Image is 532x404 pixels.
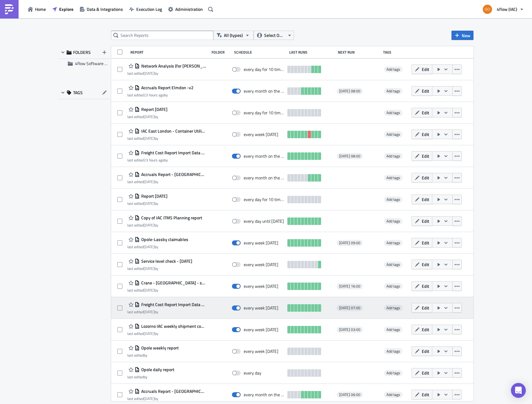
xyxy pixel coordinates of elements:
span: Add tags [386,110,400,116]
span: [DATE] 08:00 [339,154,360,159]
span: Report 2025-07-30 [140,107,168,112]
span: Add tags [386,305,400,311]
span: Add tags [384,348,403,354]
time: 2025-05-26T07:48:45Z [144,222,155,228]
span: Edit [422,283,429,289]
time: 2025-08-22T09:58:47Z [144,309,155,315]
span: [DATE] 03:00 [339,327,360,332]
span: [DATE] 06:00 [339,392,360,397]
span: Execution Log [136,6,162,12]
span: Add tags [386,131,400,137]
span: Add tags [386,196,400,202]
div: every day for 10 times [244,110,285,116]
span: New [462,32,470,39]
time: 2025-09-16T08:37:24Z [144,135,155,141]
div: Next Run [338,50,380,55]
span: Add tags [386,240,400,246]
time: 2025-05-19T13:20:06Z [144,287,155,293]
div: last edited by [127,310,206,314]
span: Add tags [384,283,403,289]
div: every day [244,370,261,376]
span: Edit [422,88,429,94]
span: [DATE] 07:00 [339,305,360,310]
button: Edit [412,130,432,139]
span: Edit [422,326,429,333]
div: every week on Tuesday [244,262,278,267]
span: Opole weekly report [140,345,179,351]
time: 2025-09-23T08:24:16Z [144,396,155,402]
span: Crane - UK - status report [140,280,206,286]
button: Edit [412,281,432,291]
span: Add tags [386,218,400,224]
time: 2025-09-30T12:26:12Z [144,157,164,163]
span: Add tags [384,153,403,159]
span: Add tags [386,348,400,354]
button: Edit [412,86,432,96]
div: last edited by [127,136,206,141]
div: last edited by [127,93,194,97]
button: Edit [412,173,432,182]
span: Freight Cost Report Import Data - SE [140,302,206,307]
button: Edit [412,346,432,356]
button: Edit [412,195,432,204]
time: 2025-09-30T12:25:15Z [144,92,164,98]
span: FOLDERS [73,50,91,55]
button: Edit [412,325,432,334]
div: Schedule [234,50,286,55]
span: [DATE] 16:00 [339,284,360,289]
time: 2025-09-04T14:37:17Z [144,70,155,76]
span: Lozorno IAC weekly shipment cost forecast [140,323,206,329]
span: Add tags [384,88,403,94]
button: Execution Log [126,4,165,14]
div: Open Intercom Messenger [511,383,526,398]
button: Edit [412,368,432,378]
span: Add tags [386,153,400,159]
div: last edited by [127,244,188,249]
span: Add tags [384,66,403,72]
span: Add tags [384,175,403,181]
time: 2025-05-15T14:02:26Z [144,331,155,336]
div: last edited by [127,179,206,184]
div: Tags [383,50,409,55]
span: Report 2025-06-18 [140,193,168,199]
span: Administration [175,6,203,12]
span: Edit [422,196,429,203]
span: Opole daily report [140,367,174,372]
span: Add tags [384,110,403,116]
div: every day for 10 times [244,197,285,202]
div: last edited by [127,375,174,379]
button: Edit [412,238,432,248]
button: Select Owner [254,31,294,40]
button: Edit [412,108,432,117]
div: last edited by [127,223,202,227]
span: Edit [422,109,429,116]
input: Search Reports [111,31,213,40]
time: 2025-08-01T09:29:01Z [144,179,155,185]
span: Add tags [386,66,400,72]
span: Edit [422,305,429,311]
span: Add tags [384,261,403,268]
span: Add tags [384,392,403,398]
span: Add tags [384,240,403,246]
div: last edited by [127,114,168,119]
span: Edit [422,370,429,376]
button: All (types) [213,31,254,40]
span: Add tags [384,131,403,138]
button: Home [25,4,49,14]
button: Explore [49,4,76,14]
span: Accruals Report - UK [140,389,206,394]
span: Network Analysis (for Jannes) [140,63,206,69]
time: 2025-05-15T14:32:29Z [144,266,155,271]
div: every week on Monday [244,132,278,137]
span: Copy of IAC iTMS Planning report [140,215,202,221]
span: 4flow (IAC) [497,6,517,12]
div: last edited by [127,353,179,358]
span: Add tags [386,392,400,397]
span: [DATE] 08:00 [339,89,360,94]
span: Edit [422,239,429,246]
div: every day for 10 times [244,67,285,72]
div: last edited by [127,396,206,401]
span: Add tags [384,196,403,203]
